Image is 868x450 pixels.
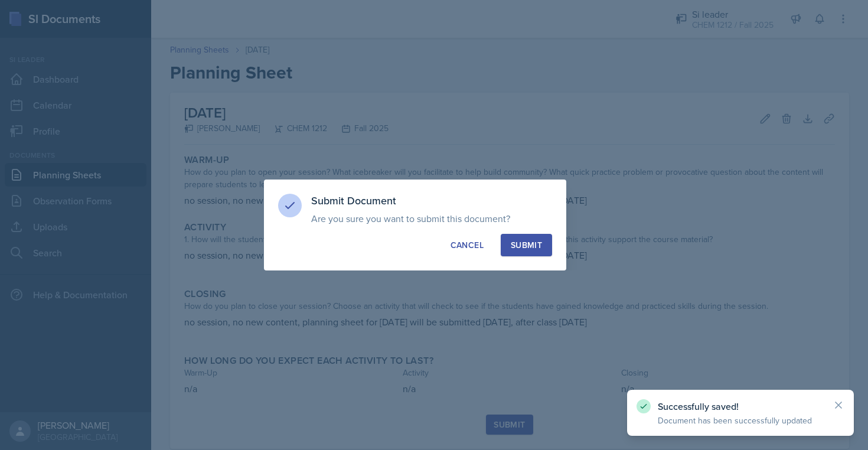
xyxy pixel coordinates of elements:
[658,415,823,426] p: Document has been successfully updated
[440,234,494,256] button: Cancel
[311,194,552,208] h3: Submit Document
[501,234,552,256] button: Submit
[511,239,542,251] div: Submit
[451,239,484,251] div: Cancel
[658,400,823,412] p: Successfully saved!
[311,213,552,224] p: Are you sure you want to submit this document?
